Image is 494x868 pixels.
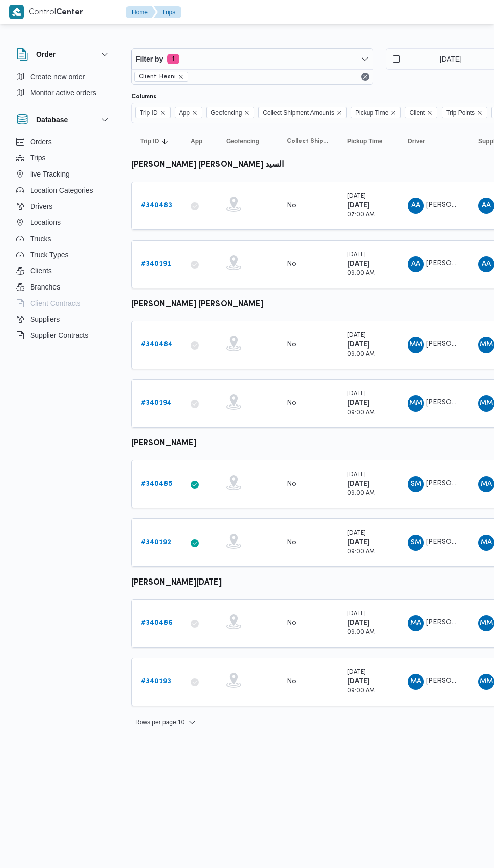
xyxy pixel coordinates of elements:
b: # 340192 [141,539,171,546]
span: Pickup Time [355,107,388,119]
span: Client: Hesni [139,72,176,81]
span: Geofencing [226,137,259,145]
span: Geofencing [211,107,242,119]
span: MM [480,615,493,631]
button: Remove Trip ID from selection in this group [160,110,166,116]
b: [PERSON_NAME] [PERSON_NAME] السيد [131,161,284,169]
svg: Sorted in descending order [161,137,169,145]
small: 07:00 AM [347,212,375,218]
span: Rows per page : 10 [135,716,184,728]
button: Trucks [12,230,115,247]
div: Abad Alihafz Alsaid Abadalihafz Alsaid [408,198,424,214]
h3: Database [36,113,68,126]
span: AA [411,198,420,214]
small: [DATE] [347,333,366,338]
div: Salam Muhammad Abadalltaif Salam [408,476,424,492]
span: Trip ID [135,107,171,118]
small: [DATE] [347,531,366,536]
span: App [179,107,190,119]
a: #340484 [141,339,173,351]
span: live Tracking [30,168,70,180]
button: Suppliers [12,311,115,327]
span: AA [482,198,491,214]
span: MA [410,674,421,690]
b: [DATE] [347,261,370,267]
a: #340192 [141,537,171,549]
small: 09:00 AM [347,630,375,635]
button: Location Categories [12,182,115,198]
button: Trips [154,6,181,18]
a: #340193 [141,676,171,688]
div: Salam Muhammad Abadalltaif Salam [408,535,424,551]
span: Trucks [30,233,51,245]
button: Drivers [12,198,115,214]
button: live Tracking [12,166,115,182]
button: Supplier Contracts [12,327,115,343]
span: Locations [30,216,61,228]
button: Locations [12,214,115,230]
button: Trip IDSorted in descending order [136,133,177,149]
span: Collect Shipment Amounts [263,107,334,119]
span: Trip ID; Sorted in descending order [140,137,159,145]
span: Branches [30,281,60,293]
b: # 340485 [141,481,172,487]
span: Client Contracts [30,297,81,309]
span: Client: Hesni [134,72,188,82]
button: Client Contracts [12,295,115,311]
span: Geofencing [206,107,254,118]
button: Database [16,113,111,126]
span: App [191,137,202,145]
span: Orders [30,136,52,148]
button: Rows per page:10 [131,716,200,728]
div: No [287,399,296,408]
a: #340486 [141,617,173,629]
b: Center [56,9,83,16]
div: No [287,619,296,628]
span: MM [480,395,493,412]
span: MA [481,476,492,492]
small: 09:00 AM [347,410,375,416]
span: MM [480,337,493,353]
b: [DATE] [347,620,370,626]
button: remove selected entity [178,74,184,80]
span: App [175,107,202,118]
b: [DATE] [347,400,370,407]
span: Trip Points [446,107,475,119]
button: Orders [12,134,115,150]
span: AA [411,256,420,272]
button: Remove [359,71,371,83]
b: [PERSON_NAME] [PERSON_NAME] [131,301,263,308]
b: # 340191 [141,261,171,267]
span: Trips [30,152,46,164]
small: 09:00 AM [347,688,375,694]
div: Muhammad Ammad Rmdhan Alsaid Muhammad [408,674,424,690]
small: 09:00 AM [347,352,375,357]
b: [PERSON_NAME][DATE] [131,579,222,587]
button: Create new order [12,69,115,85]
button: Geofencing [222,133,272,149]
span: SM [411,476,421,492]
span: MM [480,674,493,690]
span: MA [481,535,492,551]
small: 09:00 AM [347,491,375,496]
b: [DATE] [347,202,370,209]
div: Muhammad Ammad Rmdhan Alsaid Muhammad [408,615,424,631]
div: Muhammad Manib Muhammad Abadalamuqusod [408,395,424,412]
button: Pickup Time [343,133,394,149]
label: Columns [131,93,156,101]
img: X8yXhbKr1z7QwAAAABJRU5ErkJggg== [9,5,24,19]
b: # 340483 [141,202,172,209]
a: #340191 [141,258,171,270]
span: Driver [408,137,425,145]
b: # 340486 [141,620,173,626]
small: [DATE] [347,670,366,675]
small: [DATE] [347,472,366,478]
b: [DATE] [347,678,370,685]
b: # 340193 [141,678,171,685]
div: No [287,480,296,489]
div: No [287,201,296,210]
h3: Order [36,48,56,61]
span: MA [410,615,421,631]
button: Filter by1 active filters [132,49,373,69]
span: Monitor active orders [30,87,96,99]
